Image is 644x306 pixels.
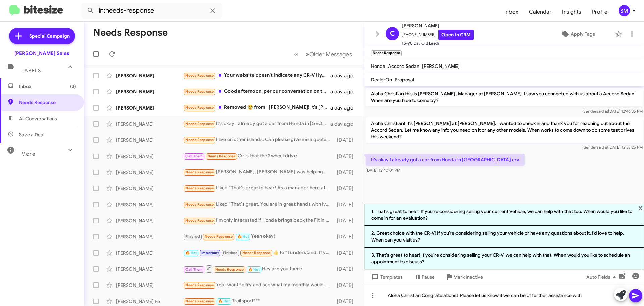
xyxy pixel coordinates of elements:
span: x [638,204,643,212]
span: Pause [422,271,435,283]
div: Or is that the 2wheel drive [183,152,334,160]
div: Aloha Christian Congratulations! Please let us know if we can be of further assistance with [364,285,644,306]
div: [DATE] [334,169,359,176]
span: [PERSON_NAME] [402,21,474,30]
span: Finished [185,234,200,239]
button: Pause [408,271,440,283]
a: Inbox [499,2,524,22]
span: Needs Response [185,138,214,142]
div: [PERSON_NAME] [116,282,183,289]
div: [DATE] [334,137,359,143]
span: Labels [21,68,41,74]
button: Apply Tags [543,28,612,40]
span: » [306,50,309,58]
div: [PERSON_NAME] Sales [14,50,69,57]
span: [PERSON_NAME] [422,63,460,69]
div: I live on other islands. Can please give me a quote for Honda civic lx [183,136,334,144]
span: 🔥 Hot [237,234,249,239]
h1: Needs Response [93,27,168,38]
div: [DATE] [334,201,359,208]
span: All Conversations [19,115,57,122]
div: Yeah okay! [183,233,334,241]
span: 🔥 Hot [218,299,230,303]
div: a day ago [330,104,359,111]
span: Needs Response [19,99,76,106]
span: Needs Response [185,122,214,126]
span: 15-90 Day Old Leads [402,40,474,47]
div: [PERSON_NAME] [116,137,183,143]
div: Liked “That's great to hear! As a manager here at [PERSON_NAME] I just wanted to make sure that i... [183,184,334,192]
div: [PERSON_NAME] [116,250,183,256]
button: Templates [364,271,408,283]
div: [DATE] [334,298,359,305]
span: « [294,50,298,58]
div: [DATE] [334,266,359,272]
span: Call Them [185,154,203,158]
div: I'm only interested if Honda brings back the Fit in [DATE]. Otherwise we are satisfied with our 2... [183,217,334,224]
li: 3. That's great to hear! If you're considering selling your CR-V, we can help with that. When wou... [364,248,644,269]
div: [PERSON_NAME] [116,153,183,160]
li: 2. Great choice with the CR-V! If you’re considering selling your vehicle or have any questions a... [364,226,644,248]
span: Needs Response [185,73,214,78]
span: More [21,151,35,157]
span: Auto Fields [586,271,619,283]
div: [PERSON_NAME] [116,201,183,208]
div: Liked “That's great. You are in great hands with Iven” [183,201,334,208]
span: Inbox [19,83,76,90]
p: It's okay I already got a car from Honda in [GEOGRAPHIC_DATA] crv [366,154,525,166]
span: Proposal [395,77,414,83]
li: 1. That's great to hear! If you're considering selling your current vehicle, we can help with tha... [364,204,644,226]
div: [PERSON_NAME] [116,104,183,111]
a: Open in CRM [438,30,474,40]
span: Call Them [185,267,203,272]
span: Templates [370,271,403,283]
div: Hey are you there [183,265,334,273]
span: Needs Response [242,251,271,255]
div: a day ago [330,72,359,79]
span: Needs Response [207,154,236,158]
span: Sender [DATE] 12:38:25 PM [584,145,643,150]
div: a day ago [330,88,359,95]
div: SM [619,5,630,16]
span: DealerOn [371,77,392,83]
span: C [390,28,395,39]
a: Profile [587,2,613,22]
span: Finished [223,251,238,255]
div: [PERSON_NAME] [116,266,183,272]
span: said at [597,145,608,150]
span: Needs Response [185,218,214,223]
a: Insights [557,2,587,22]
button: SM [613,5,637,16]
span: Honda [371,63,385,69]
span: Needs Response [185,283,214,287]
p: Aloha Christian! It's [PERSON_NAME] at [PERSON_NAME]. I wanted to check in and thank you for reac... [366,117,643,143]
div: Your website doesn't indicate any CR-V Hybrid on the lot yet. Even a -L trim line. If that's corr... [183,72,330,79]
a: Calendar [524,2,557,22]
div: a day ago [330,121,359,127]
div: Removed 😂 from “[PERSON_NAME]! It's [PERSON_NAME] at [PERSON_NAME]. Saw you've been in touch with... [183,104,330,112]
span: Needs Response [185,105,214,110]
span: Save a Deal [19,131,44,138]
div: [DATE] [334,185,359,192]
a: Special Campaign [9,28,75,44]
div: [PERSON_NAME] [116,169,183,176]
span: 🔥 Hot [248,267,260,272]
div: [PERSON_NAME] [116,217,183,224]
button: Next [302,47,356,61]
span: Needs Response [185,186,214,190]
div: [PERSON_NAME] [116,72,183,79]
span: Needs Response [205,234,233,239]
span: Needs Response [215,267,244,272]
div: [PERSON_NAME] [116,88,183,95]
div: [DATE] [334,282,359,289]
span: Apply Tags [571,28,595,40]
div: [PERSON_NAME] Fe [116,298,183,305]
div: [DATE] [334,250,359,256]
span: (3) [70,83,76,90]
div: [DATE] [334,153,359,160]
div: [PERSON_NAME] [116,121,183,127]
span: said at [596,108,608,114]
small: Needs Response [371,50,402,56]
div: [DATE] [334,217,359,224]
